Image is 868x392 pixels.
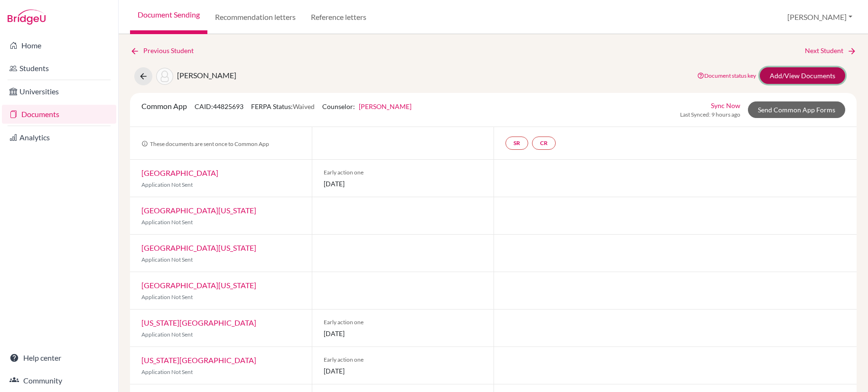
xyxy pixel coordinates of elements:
[324,328,482,338] span: [DATE]
[324,318,482,327] span: Early action one
[8,9,46,25] img: Bridge-U
[783,8,857,26] button: [PERSON_NAME]
[141,356,256,365] a: [US_STATE][GEOGRAPHIC_DATA]
[322,102,411,110] span: Counselor:
[141,368,193,375] span: Application Not Sent
[2,36,116,55] a: Home
[130,46,201,56] a: Previous Student
[141,281,256,290] a: [GEOGRAPHIC_DATA][US_STATE]
[505,137,528,150] a: SR
[251,102,315,110] span: FERPA Status:
[532,137,556,150] a: CR
[141,256,193,263] span: Application Not Sent
[293,102,315,110] span: Waived
[2,128,116,147] a: Analytics
[141,140,269,147] span: These documents are sent once to Common App
[697,72,756,79] a: Document status key
[324,356,482,364] span: Early action one
[805,46,857,56] a: Next Student
[2,105,116,124] a: Documents
[2,348,116,367] a: Help center
[141,243,256,252] a: [GEOGRAPHIC_DATA][US_STATE]
[141,318,256,327] a: [US_STATE][GEOGRAPHIC_DATA]
[2,371,116,390] a: Community
[141,206,256,215] a: [GEOGRAPHIC_DATA][US_STATE]
[141,168,218,177] a: [GEOGRAPHIC_DATA]
[141,293,193,301] span: Application Not Sent
[680,110,740,119] span: Last Synced: 9 hours ago
[195,102,243,110] span: CAID: 44825693
[359,102,411,110] a: [PERSON_NAME]
[324,179,482,189] span: [DATE]
[141,101,187,110] span: Common App
[141,181,193,188] span: Application Not Sent
[324,366,482,376] span: [DATE]
[748,101,845,118] a: Send Common App Forms
[141,219,193,226] span: Application Not Sent
[2,82,116,101] a: Universities
[177,71,236,80] span: [PERSON_NAME]
[760,67,845,84] a: Add/View Documents
[141,331,193,338] span: Application Not Sent
[2,59,116,78] a: Students
[324,168,482,177] span: Early action one
[711,100,740,110] a: Sync Now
